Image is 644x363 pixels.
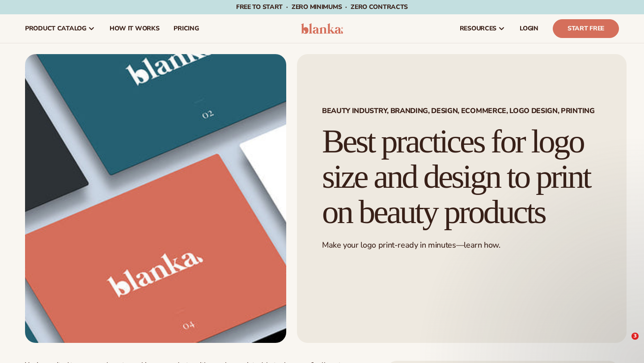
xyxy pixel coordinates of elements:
[520,25,538,32] span: LOGIN
[613,333,635,354] iframe: Intercom live chat
[460,25,496,32] span: resources
[166,14,206,43] a: pricing
[110,25,160,32] span: How It Works
[301,23,343,34] img: logo
[25,25,86,32] span: product catalog
[322,240,602,250] p: Make your logo print-ready in minutes—learn how.
[25,54,286,343] img: Best practices for logo size and design to print on beauty products
[631,333,639,340] span: 3
[322,107,602,114] span: BEAUTY INDUSTRY, BRANDING, DESIGN, ECOMMERCE, LOGO DESIGN, PRINTING
[174,25,199,32] span: pricing
[236,3,408,11] span: Free to start · ZERO minimums · ZERO contracts
[18,14,102,43] a: product catalog
[513,14,546,43] a: LOGIN
[322,124,602,229] h1: Best practices for logo size and design to print on beauty products
[453,14,513,43] a: resources
[553,19,619,38] a: Start Free
[102,14,167,43] a: How It Works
